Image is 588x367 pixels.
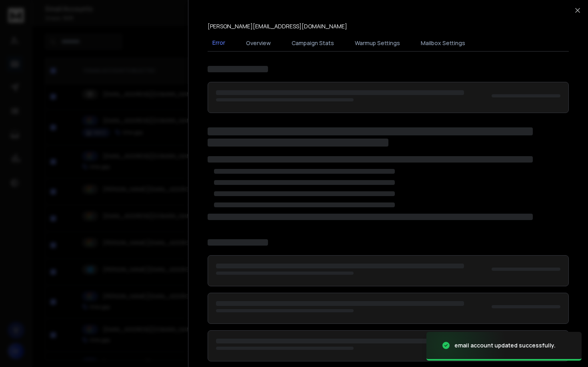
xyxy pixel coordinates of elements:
button: Campaign Stats [287,34,339,52]
button: Warmup Settings [350,34,405,52]
button: Overview [241,34,276,52]
p: [PERSON_NAME][EMAIL_ADDRESS][DOMAIN_NAME] [208,22,347,30]
button: Mailbox Settings [416,34,470,52]
button: Error [208,34,230,52]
